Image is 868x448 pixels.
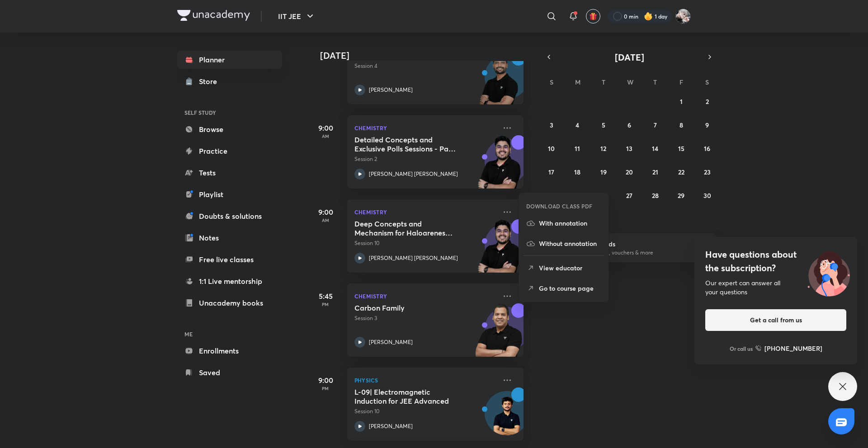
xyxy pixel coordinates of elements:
[703,191,711,200] abbr: August 30, 2025
[652,168,658,176] abbr: August 21, 2025
[570,188,585,203] button: August 25, 2025
[539,218,601,228] p: With annotation
[354,207,496,217] p: Chemistry
[474,303,524,366] img: unacademy
[177,105,282,120] h6: SELF STUDY
[800,248,857,297] img: ttu_illustration_new.svg
[273,7,321,25] button: IIT JEE
[307,386,344,391] p: PM
[704,168,711,176] abbr: August 23, 2025
[570,165,585,179] button: August 18, 2025
[705,248,846,275] h4: Have questions about the subscription?
[354,303,467,312] h5: Carbon Family
[369,422,413,430] p: [PERSON_NAME]
[652,191,659,200] abbr: August 28, 2025
[550,121,553,129] abbr: August 3, 2025
[369,338,413,346] p: [PERSON_NAME]
[602,121,605,129] abbr: August 5, 2025
[570,118,585,132] button: August 4, 2025
[679,121,683,129] abbr: August 8, 2025
[548,144,555,153] abbr: August 10, 2025
[596,188,611,203] button: August 26, 2025
[596,141,611,156] button: August 12, 2025
[705,78,709,86] abbr: Saturday
[700,188,714,203] button: August 30, 2025
[354,135,467,153] h5: Detailed Concepts and Exclusive Polls Sessions - Part 2
[307,375,344,386] h5: 9:00
[369,170,458,178] p: [PERSON_NAME] [PERSON_NAME]
[705,278,846,297] div: Our expert can answer all your questions
[199,76,222,87] div: Store
[602,78,605,86] abbr: Tuesday
[570,141,585,156] button: August 11, 2025
[354,291,496,302] p: Chemistry
[674,94,689,108] button: August 1, 2025
[622,165,637,179] button: August 20, 2025
[627,78,633,86] abbr: Wednesday
[700,165,714,179] button: August 23, 2025
[674,141,689,156] button: August 15, 2025
[679,78,683,86] abbr: Friday
[369,86,413,94] p: [PERSON_NAME]
[539,263,601,273] p: View educator
[627,121,631,129] abbr: August 6, 2025
[544,165,559,179] button: August 17, 2025
[600,168,607,176] abbr: August 19, 2025
[177,185,282,203] a: Playlist
[674,188,689,203] button: August 29, 2025
[674,118,689,132] button: August 8, 2025
[354,375,496,386] p: Physics
[307,217,344,223] p: AM
[680,97,683,106] abbr: August 1, 2025
[474,51,524,113] img: unacademy
[544,141,559,156] button: August 10, 2025
[577,249,689,257] p: Win a laptop, vouchers & more
[600,144,606,153] abbr: August 12, 2025
[652,144,658,153] abbr: August 14, 2025
[307,291,344,302] h5: 5:45
[644,12,653,21] img: streak
[755,344,822,353] a: [PHONE_NUMBER]
[354,219,467,237] h5: Deep Concepts and Mechanism for Haloarenes including all remaining CPs and Doubt Discussion Class
[730,344,753,353] p: Or call us
[177,10,250,23] a: Company Logo
[354,155,496,163] p: Session 2
[555,51,703,63] button: [DATE]
[700,94,714,108] button: August 2, 2025
[320,50,533,61] h4: [DATE]
[548,168,554,176] abbr: August 17, 2025
[626,168,633,176] abbr: August 20, 2025
[354,123,496,133] p: Chemistry
[654,121,657,129] abbr: August 7, 2025
[354,387,467,406] h5: L-09| Electromagnetic Induction for JEE Advanced
[485,396,528,439] img: Avatar
[307,207,344,217] h5: 9:00
[589,12,597,20] img: avatar
[700,141,714,156] button: August 16, 2025
[307,123,344,133] h5: 9:00
[354,314,496,322] p: Session 3
[626,144,632,153] abbr: August 13, 2025
[626,191,632,200] abbr: August 27, 2025
[539,239,601,248] p: Without annotation
[705,121,709,129] abbr: August 9, 2025
[307,133,344,139] p: AM
[706,97,709,106] abbr: August 2, 2025
[177,342,282,360] a: Enrollments
[177,164,282,182] a: Tests
[704,144,710,153] abbr: August 16, 2025
[622,141,637,156] button: August 13, 2025
[177,142,282,160] a: Practice
[648,188,662,203] button: August 28, 2025
[600,191,607,200] abbr: August 26, 2025
[177,326,282,342] h6: ME
[622,188,637,203] button: August 27, 2025
[177,363,282,382] a: Saved
[577,239,689,249] h6: Refer friends
[586,9,600,24] button: avatar
[576,121,579,129] abbr: August 4, 2025
[539,283,601,293] p: Go to course page
[648,165,662,179] button: August 21, 2025
[622,118,637,132] button: August 6, 2025
[177,51,282,69] a: Planner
